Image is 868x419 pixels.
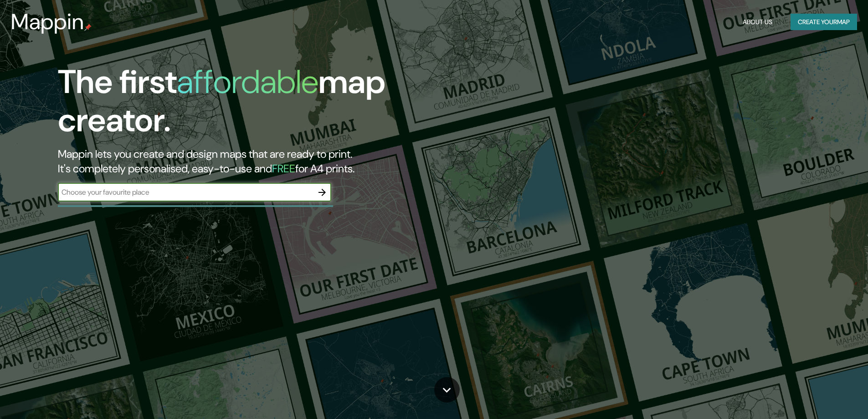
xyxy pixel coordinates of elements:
[58,147,492,176] h2: Mappin lets you create and design maps that are ready to print. It's completely personalised, eas...
[58,187,313,197] input: Choose your favourite place
[177,61,318,103] h1: affordable
[11,9,84,35] h3: Mappin
[58,63,492,147] h1: The first map creator.
[84,24,92,31] img: mappin-pin
[272,161,295,176] h5: FREE
[791,14,857,31] button: Create yourmap
[739,14,776,31] button: About Us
